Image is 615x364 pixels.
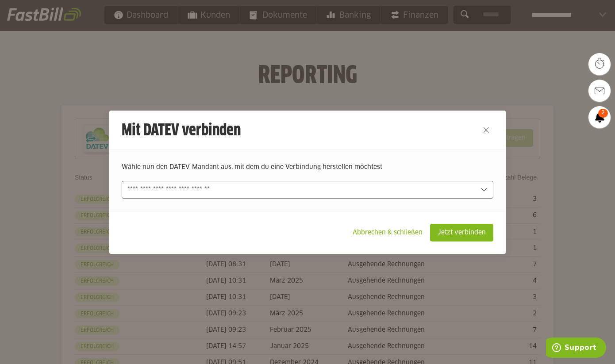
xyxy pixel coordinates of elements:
a: 2 [588,106,611,128]
sl-button: Abbrechen & schließen [345,224,430,241]
iframe: Öffnet ein Widget, in dem Sie weitere Informationen finden [546,337,606,360]
p: Wähle nun den DATEV-Mandant aus, mit dem du eine Verbindung herstellen möchtest [122,162,493,172]
span: 2 [598,109,608,118]
sl-button: Jetzt verbinden [430,224,493,241]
